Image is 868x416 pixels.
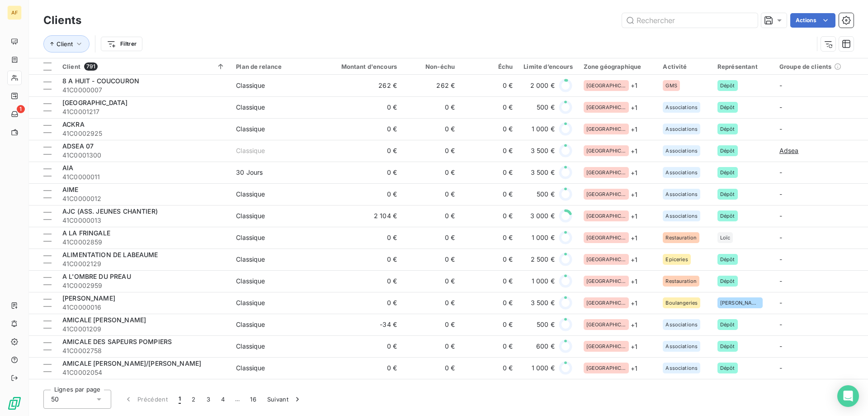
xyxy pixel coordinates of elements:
[402,162,460,183] td: 0 €
[466,63,513,70] div: Échu
[531,298,555,307] span: 3 500 €
[530,211,555,220] span: 3 000 €
[460,140,518,162] td: 0 €
[325,357,402,379] td: 0 €
[720,170,735,175] span: Dépôt
[62,325,225,334] span: 41C0001209
[325,270,402,292] td: 0 €
[325,96,402,118] td: 0 €
[236,63,319,70] div: Plan de relance
[779,255,782,263] span: -
[720,278,735,284] span: Dépôt
[201,390,216,409] button: 3
[586,322,626,327] span: [GEOGRAPHIC_DATA]
[245,390,262,409] button: 16
[586,148,626,153] span: [GEOGRAPHIC_DATA]
[402,118,460,140] td: 0 €
[230,392,245,406] span: …
[531,168,555,177] span: 3 500 €
[524,63,572,70] div: Limite d’encours
[720,257,735,262] span: Dépôt
[631,342,637,351] span: + 1
[62,63,80,70] span: Client
[325,162,402,183] td: 0 €
[402,357,460,379] td: 0 €
[62,316,146,324] span: AMICALE [PERSON_NAME]
[720,213,735,219] span: Dépôt
[779,299,782,306] span: -
[665,191,698,197] span: Associations
[586,191,626,197] span: [GEOGRAPHIC_DATA]
[720,235,731,240] span: Loïc
[537,320,555,329] span: 500 €
[325,379,402,401] td: 0 €
[325,227,402,249] td: 0 €
[586,235,626,240] span: [GEOGRAPHIC_DATA]
[720,148,735,153] span: Dépôt
[631,211,637,221] span: + 1
[531,255,555,264] span: 2 500 €
[720,322,735,327] span: Dépôt
[62,120,85,128] span: ACKRA
[236,255,265,264] div: Classique
[402,227,460,249] td: 0 €
[402,270,460,292] td: 0 €
[62,229,110,237] span: A LA FRINGALE
[532,124,555,134] span: 1 000 €
[631,298,637,308] span: + 1
[536,342,555,351] span: 600 €
[62,216,225,225] span: 41C0000013
[586,105,626,110] span: [GEOGRAPHIC_DATA]
[779,277,782,285] span: -
[631,255,637,264] span: + 1
[586,83,626,88] span: [GEOGRAPHIC_DATA]
[236,277,265,286] div: Classique
[460,292,518,314] td: 0 €
[665,257,688,262] span: Epiceries
[665,322,698,327] span: Associations
[236,320,265,329] div: Classique
[325,314,402,335] td: -34 €
[779,364,782,372] span: -
[532,363,555,373] span: 1 000 €
[402,292,460,314] td: 0 €
[665,235,697,240] span: Restauration
[665,300,698,306] span: Boulangeries
[84,62,98,71] span: 791
[531,146,555,155] span: 3 500 €
[7,5,22,20] div: AF
[236,146,265,155] div: Classique
[720,344,735,349] span: Dépôt
[408,63,455,70] div: Non-échu
[532,233,555,242] span: 1 000 €
[62,86,225,95] span: 41C0000007
[720,365,735,371] span: Dépôt
[62,273,131,280] span: A L'OMBRE DU PREAU
[631,168,637,177] span: + 1
[460,379,518,401] td: 0 €
[586,278,626,284] span: [GEOGRAPHIC_DATA]
[532,277,555,286] span: 1 000 €
[586,344,626,349] span: [GEOGRAPHIC_DATA]
[179,395,181,404] span: 1
[236,190,265,199] div: Classique
[236,233,265,242] div: Classique
[62,259,225,268] span: 41C0002129
[790,13,835,28] button: Actions
[325,140,402,162] td: 0 €
[720,105,735,110] span: Dépôt
[402,314,460,335] td: 0 €
[530,81,555,90] span: 2 000 €
[460,270,518,292] td: 0 €
[402,335,460,357] td: 0 €
[460,75,518,96] td: 0 €
[325,292,402,314] td: 0 €
[586,126,626,132] span: [GEOGRAPHIC_DATA]
[402,379,460,401] td: 0 €
[460,314,518,335] td: 0 €
[586,213,626,219] span: [GEOGRAPHIC_DATA]
[62,251,158,258] span: ALIMENTATION DE LABEAUME
[62,194,225,203] span: 41C0000012
[173,390,186,409] button: 1
[51,395,59,404] span: 50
